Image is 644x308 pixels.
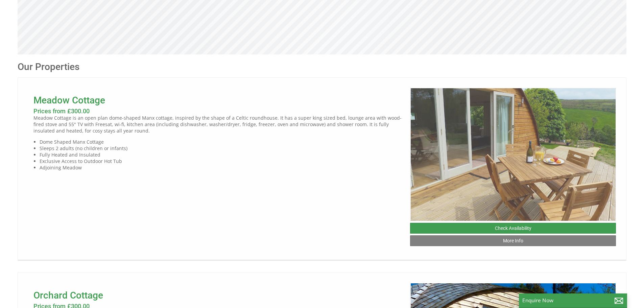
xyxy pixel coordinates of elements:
h3: Prices from £300.00 [33,108,405,115]
li: Dome Shaped Manx Cottage [40,139,405,145]
img: meadow-cottage-patio.original.jpg [410,88,616,221]
li: Sleeps 2 adults (no children or infants) [40,145,405,151]
li: Adjoining Meadow [40,164,405,171]
a: Check Availability [410,223,616,234]
a: Meadow Cottage [33,95,105,106]
li: Fully Heated and Insulated [40,151,405,158]
li: Exclusive Access to Outdoor Hot Tub [40,158,405,164]
a: Orchard Cottage [33,290,103,301]
p: Enquire Now [522,297,624,304]
h1: Our Properties [18,61,413,72]
p: Meadow Cottage is an open plan dome-shaped Manx cottage, inspired by the shape of a Celtic roundh... [33,115,405,134]
a: More Info [410,235,616,246]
